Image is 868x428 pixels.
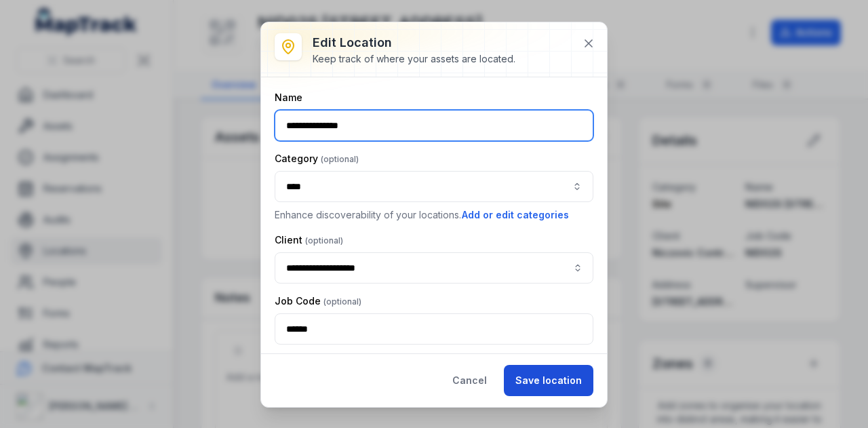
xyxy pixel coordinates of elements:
label: Name [275,91,302,104]
div: Keep track of where your assets are located. [313,52,515,66]
label: Job Code [275,294,361,308]
p: Enhance discoverability of your locations. [275,208,593,222]
input: location-edit:cf[ce80e3d2-c973-45d5-97be-d8d6c6f36536]-label [275,252,593,284]
label: Client [275,233,343,247]
button: Cancel [441,365,498,396]
h3: Edit location [313,33,515,52]
label: Category [275,152,359,166]
button: Save location [504,365,593,396]
button: Add or edit categories [461,208,570,222]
